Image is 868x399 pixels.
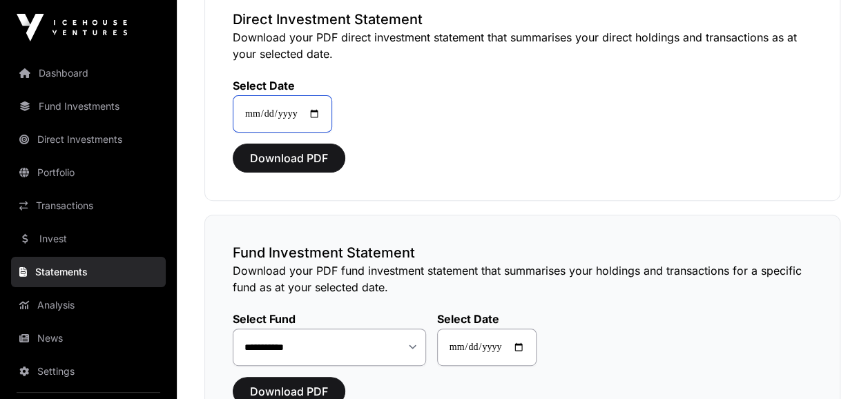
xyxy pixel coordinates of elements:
h3: Direct Investment Statement [233,10,812,29]
label: Select Date [437,312,537,326]
h3: Fund Investment Statement [233,243,812,262]
a: News [11,323,166,353]
a: Direct Investments [11,124,166,155]
label: Select Date [233,79,332,93]
a: Dashboard [11,58,166,88]
a: Transactions [11,191,166,221]
a: Portfolio [11,157,166,188]
a: Analysis [11,290,166,320]
iframe: Chat Widget [799,333,868,399]
a: Statements [11,257,166,287]
a: Settings [11,356,166,387]
p: Download your PDF direct investment statement that summarises your direct holdings and transactio... [233,29,812,62]
a: Download PDF [233,157,345,171]
label: Select Fund [233,312,426,326]
p: Download your PDF fund investment statement that summarises your holdings and transactions for a ... [233,262,812,295]
img: Icehouse Ventures Logo [17,14,127,41]
span: Download PDF [250,150,328,166]
button: Download PDF [233,144,345,173]
a: Invest [11,224,166,254]
a: Fund Investments [11,91,166,121]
